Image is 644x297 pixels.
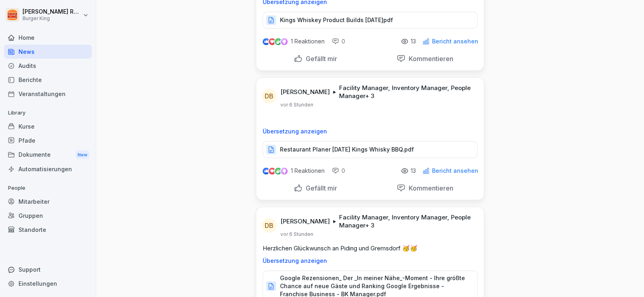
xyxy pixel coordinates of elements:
[280,102,313,108] p: vor 6 Stunden
[263,148,477,156] a: Restaurant Planer [DATE] Kings Whisky BBQ.pdf
[263,128,477,135] p: Übersetzung anzeigen
[291,38,325,45] p: 1 Reaktionen
[269,168,275,174] img: love
[263,285,477,293] a: Google Rezensionen_ Der _In meiner Nähe_-Moment - Ihre größte Chance auf neue Gäste und Ranking G...
[332,167,345,175] div: 0
[4,31,92,45] a: Home
[263,258,477,264] p: Übersetzung anzeigen
[269,39,275,45] img: love
[411,168,416,174] p: 13
[302,55,337,63] p: Gefällt mir
[405,55,453,63] p: Kommentieren
[4,195,92,209] a: Mitarbeiter
[76,150,89,160] div: New
[4,87,92,101] a: Veranstaltungen
[280,88,330,96] p: [PERSON_NAME]
[262,89,276,103] div: DB
[263,244,477,253] p: Herzlichen Glückwunsch an Piding und Gremsdorf 🥳🥳
[4,73,92,87] a: Berichte
[4,119,92,133] a: Kurse
[263,38,270,45] img: like
[4,147,92,162] div: Dokumente
[411,38,416,45] p: 13
[4,107,92,119] p: Library
[23,8,81,15] p: [PERSON_NAME] Rohrich
[291,168,325,174] p: 1 Reaktionen
[4,262,92,277] div: Support
[23,16,81,21] p: Burger King
[275,168,282,174] img: celebrate
[263,168,270,174] img: like
[4,162,92,176] a: Automatisierungen
[4,45,92,59] a: News
[339,213,474,229] p: Facility Manager, Inventory Manager, People Manager + 3
[280,231,313,238] p: vor 6 Stunden
[432,168,478,174] p: Bericht ansehen
[280,217,330,225] p: [PERSON_NAME]
[4,209,92,223] a: Gruppen
[262,218,276,233] div: DB
[4,277,92,291] a: Einstellungen
[339,84,474,100] p: Facility Manager, Inventory Manager, People Manager + 3
[280,145,414,154] p: Restaurant Planer [DATE] Kings Whisky BBQ.pdf
[275,38,282,45] img: celebrate
[4,223,92,237] a: Standorte
[4,182,92,195] p: People
[302,184,337,192] p: Gefällt mir
[281,167,288,174] img: inspiring
[263,18,477,27] a: Kings Whiskey Product Builds [DATE]pdf
[4,147,92,162] a: DokumenteNew
[405,184,453,192] p: Kommentieren
[332,37,345,45] div: 0
[281,38,288,45] img: inspiring
[4,59,92,73] a: Audits
[4,133,92,147] a: Pfade
[432,38,478,45] p: Bericht ansehen
[280,16,393,24] p: Kings Whiskey Product Builds [DATE]pdf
